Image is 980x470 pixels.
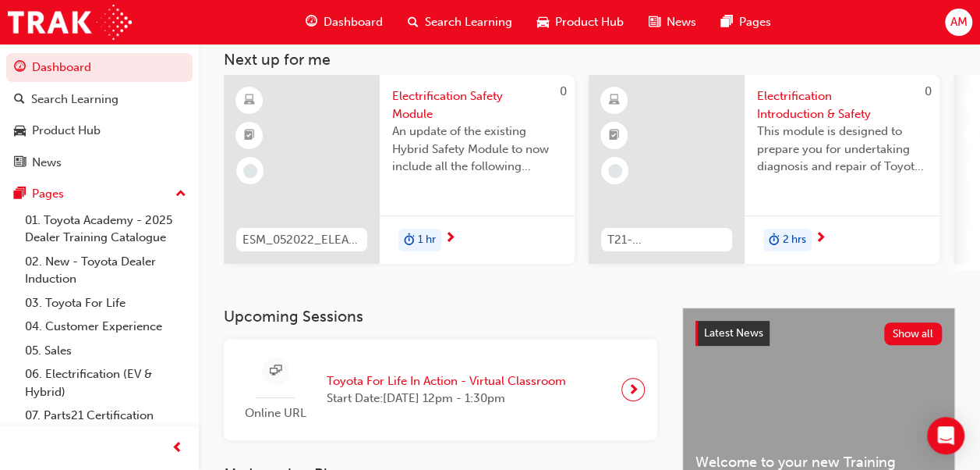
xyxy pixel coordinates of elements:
a: 04. Customer Experience [19,315,193,339]
a: 0T21-FOD_HVIS_PREREQElectrification Introduction & SafetyThis module is designed to prepare you f... [589,75,939,264]
a: 03. Toyota For Life [19,291,193,315]
span: next-icon [815,232,826,246]
span: This module is designed to prepare you for undertaking diagnosis and repair of Toyota & Lexus Ele... [757,123,927,176]
a: Product Hub [6,116,193,145]
h3: Next up for me [199,51,980,69]
span: Product Hub [555,13,624,31]
span: Toyota For Life In Action - Virtual Classroom [327,372,566,390]
button: AM [945,9,972,36]
span: 1 hr [418,231,436,249]
a: 05. Sales [19,339,193,363]
div: News [32,154,62,172]
span: Dashboard [324,13,383,31]
span: next-icon [628,379,639,401]
button: DashboardSearch LearningProduct HubNews [6,50,193,180]
span: pages-icon [14,187,26,201]
span: learningRecordVerb_NONE-icon [243,164,257,178]
span: learningResourceType_ELEARNING-icon [244,91,255,111]
span: Pages [739,13,771,31]
div: Open Intercom Messenger [927,417,964,454]
span: car-icon [14,124,26,138]
span: guage-icon [306,12,317,32]
span: sessionType_ONLINE_URL-icon [270,361,281,381]
span: next-icon [444,232,456,246]
a: Latest NewsShow all [695,321,942,346]
span: learningRecordVerb_NONE-icon [608,164,622,178]
a: 01. Toyota Academy - 2025 Dealer Training Catalogue [19,208,193,250]
a: news-iconNews [636,6,709,38]
a: 02. New - Toyota Dealer Induction [19,250,193,291]
span: search-icon [408,12,419,32]
span: T21-FOD_HVIS_PREREQ [607,231,726,249]
span: Electrification Safety Module [392,87,562,123]
button: Show all [884,322,943,345]
span: An update of the existing Hybrid Safety Module to now include all the following electrification v... [392,123,562,176]
span: News [667,13,696,31]
span: duration-icon [404,230,415,251]
button: Pages [6,180,193,208]
a: 0ESM_052022_ELEARNElectrification Safety ModuleAn update of the existing Hybrid Safety Module to ... [224,75,575,264]
span: Search Learning [425,13,512,31]
a: Dashboard [6,53,193,82]
span: booktick-icon [609,126,620,146]
img: Trak [8,5,132,40]
span: 0 [560,84,567,98]
span: news-icon [649,12,660,32]
span: Latest News [704,326,763,340]
span: AM [950,13,967,31]
div: Product Hub [32,122,101,140]
span: up-icon [175,184,186,205]
span: Electrification Introduction & Safety [757,87,927,123]
div: Pages [32,185,64,203]
a: guage-iconDashboard [293,6,395,38]
span: ESM_052022_ELEARN [242,231,361,249]
div: Search Learning [31,91,119,109]
a: search-iconSearch Learning [395,6,525,38]
a: Online URLToyota For Life In Action - Virtual ClassroomStart Date:[DATE] 12pm - 1:30pm [236,351,645,429]
span: 0 [925,84,932,98]
span: guage-icon [14,61,26,75]
span: learningResourceType_ELEARNING-icon [609,91,620,111]
a: car-iconProduct Hub [525,6,636,38]
span: 2 hrs [783,231,806,249]
span: booktick-icon [244,126,255,146]
a: 07. Parts21 Certification [19,404,193,428]
span: prev-icon [172,439,183,458]
span: car-icon [537,12,549,32]
span: Online URL [236,404,314,422]
a: 06. Electrification (EV & Hybrid) [19,362,193,404]
a: Search Learning [6,85,193,114]
a: News [6,148,193,177]
a: pages-iconPages [709,6,784,38]
span: Start Date: [DATE] 12pm - 1:30pm [327,390,566,408]
span: duration-icon [769,230,780,251]
span: pages-icon [721,12,733,32]
span: news-icon [14,156,26,170]
span: search-icon [14,93,25,107]
h3: Upcoming Sessions [224,308,657,326]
